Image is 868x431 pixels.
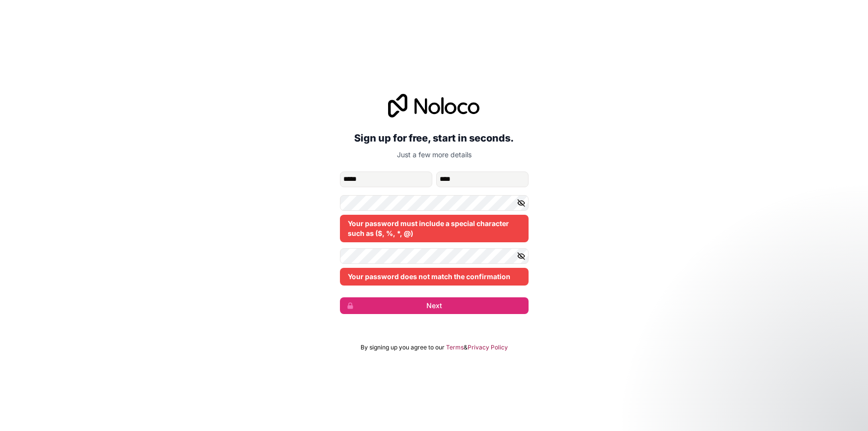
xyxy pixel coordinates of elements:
[361,344,445,351] span: By signing up you agree to our
[340,195,529,211] input: Password
[340,297,529,314] button: Next
[340,172,432,187] input: given-name
[468,344,508,351] a: Privacy Policy
[340,215,529,242] div: Your password must include a special character such as ($, %, *, @)
[436,172,529,187] input: family-name
[340,248,529,264] input: Confirm password
[340,150,529,160] p: Just a few more details
[340,268,529,286] div: Your password does not match the confirmation
[446,344,464,351] a: Terms
[672,357,868,426] iframe: Intercom notifications message
[340,129,529,147] h2: Sign up for free, start in seconds.
[464,344,468,351] span: &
